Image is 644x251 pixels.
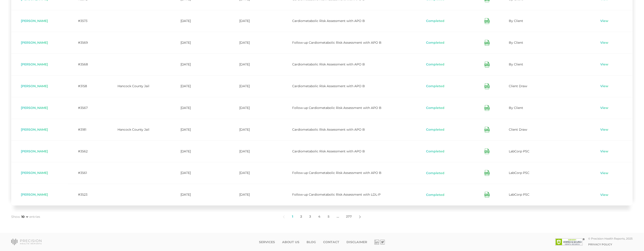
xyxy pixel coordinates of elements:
td: [DATE] [171,119,230,141]
button: Completed [426,149,445,154]
span: Follow-up Cardiometabolic Risk Assessment with LDL-P [292,193,381,197]
td: [DATE] [171,97,230,119]
button: Completed [426,193,445,197]
td: Hancock County Jail [108,119,171,141]
img: SSL site seal - click to verify [555,238,585,246]
a: View [600,84,609,89]
a: 5 [324,212,333,222]
td: #3569 [68,32,108,54]
a: Services [259,240,275,244]
span: LabCorp PSC [509,171,530,175]
span: Cardiometabolic Risk Assessment with APO B [292,149,365,153]
button: Completed [426,19,445,23]
td: [DATE] [171,184,230,206]
a: Disclaimer [347,240,367,244]
td: [DATE] [230,97,283,119]
a: About Us [282,240,300,244]
td: [DATE] [171,32,230,54]
span: Follow-up Cardiometabolic Risk Assessment with APO B [292,41,382,45]
a: View [600,106,609,110]
td: #3158 [68,75,108,97]
span: LabCorp PSC [509,193,530,197]
span: Cardiometabolic Risk Assessment with APO B [292,128,365,132]
td: [DATE] [230,54,283,75]
td: [DATE] [171,75,230,97]
span: By Client [509,62,523,66]
span: Client Draw [509,128,527,132]
td: [DATE] [230,10,283,32]
a: 2 [297,212,306,222]
a: 3 [306,212,315,222]
button: Completed [426,171,445,175]
div: © Precision Health Reports, 2025 [588,237,633,240]
a: View [600,193,609,197]
td: [DATE] [230,75,283,97]
a: View [600,128,609,132]
span: Cardiometabolic Risk Assessment with APO B [292,19,365,23]
a: 4 [315,212,324,222]
td: #3567 [68,97,108,119]
span: By Client [509,41,523,45]
button: Completed [426,41,445,45]
a: View [600,62,609,67]
span: [PERSON_NAME] [21,41,48,45]
span: By Client [509,106,523,110]
button: Completed [426,128,445,132]
td: [DATE] [230,162,283,184]
button: Completed [426,84,445,89]
td: #3568 [68,54,108,75]
span: [PERSON_NAME] [21,193,48,197]
span: Cardiometabolic Risk Assessment with APO B [292,84,365,88]
span: Follow-up Cardiometabolic Risk Assessment with APO B [292,106,382,110]
td: #3573 [68,10,108,32]
a: View [600,149,609,154]
button: Completed [426,106,445,110]
span: [PERSON_NAME] [21,62,48,66]
a: 277 [343,212,356,222]
span: [PERSON_NAME] [21,19,48,23]
td: [DATE] [230,184,283,206]
span: By Client [509,19,523,23]
select: Showentries [20,215,29,219]
a: Contact [323,240,339,244]
span: [PERSON_NAME] [21,171,48,175]
td: #3523 [68,184,108,206]
span: [PERSON_NAME] [21,84,48,88]
span: [PERSON_NAME] [21,106,48,110]
td: [DATE] [230,141,283,162]
span: [PERSON_NAME] [21,149,48,153]
label: Show entries [11,215,40,219]
td: [DATE] [230,119,283,141]
span: LabCorp PSC [509,149,530,153]
td: [DATE] [171,141,230,162]
button: Completed [426,62,445,67]
td: [DATE] [230,32,283,54]
td: [DATE] [171,162,230,184]
span: Cardiometabolic Risk Assessment with APO B [292,62,365,66]
td: [DATE] [171,10,230,32]
td: [DATE] [171,54,230,75]
a: View [600,19,609,23]
td: #3562 [68,141,108,162]
td: #3561 [68,162,108,184]
td: Hancock County Jail [108,75,171,97]
span: Client Draw [509,84,527,88]
span: [PERSON_NAME] [21,128,48,132]
td: #3181 [68,119,108,141]
a: Blog [307,240,316,244]
a: Privacy Policy [588,243,612,246]
a: View [600,171,609,175]
a: View [600,41,609,45]
span: Follow-up Cardiometabolic Risk Assessment with APO B [292,171,382,175]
